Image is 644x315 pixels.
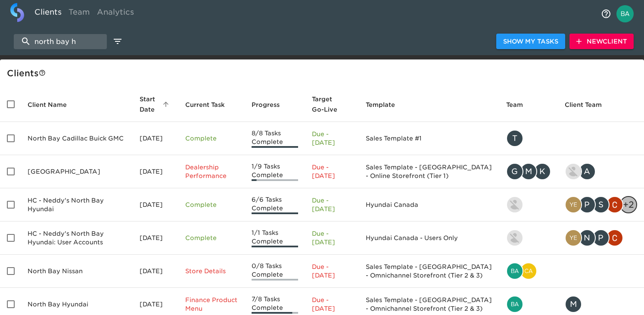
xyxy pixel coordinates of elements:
div: austin@roadster.com [506,229,551,246]
td: Sales Template - [GEOGRAPHIC_DATA] - Online Storefront (Tier 1) [359,155,499,188]
p: Due - [DATE] [312,229,352,246]
div: S [592,196,610,213]
div: mpingul@wiseautogroup.com [565,296,637,313]
p: Finance Product Menu [185,296,238,313]
td: 1/9 Tasks Complete [245,155,305,188]
td: Hyundai Canada [359,188,499,221]
td: North Bay Cadillac Buick GMC [21,122,133,155]
td: Sales Template #1 [359,122,499,155]
td: North Bay Nissan [21,255,133,288]
td: [DATE] [133,122,178,155]
div: bailey.rubin@cdk.com, catherine.manisharaj@cdk.com [506,262,551,280]
span: Progress [252,100,291,110]
input: search [14,34,107,49]
img: catherine.manisharaj@cdk.com [521,263,536,279]
td: HC - Neddy's North Bay Hyundai: User Accounts [21,221,133,255]
p: Complete [185,134,238,143]
p: Store Details [185,267,238,275]
img: austin@roadster.com [507,230,523,246]
span: Start Date [140,94,171,115]
span: Calculated based on the start date and the duration of all Tasks contained in this Hub. [312,94,341,115]
span: Team [506,100,534,110]
td: [GEOGRAPHIC_DATA] [21,155,133,188]
span: Client Name [28,100,78,110]
td: HC - Neddy's North Bay Hyundai [21,188,133,221]
span: Client Team [565,100,613,110]
div: Yerka.mardonet@cdk.com, paul.tansey@roadster.com, sbodington@hyundaicanada.com, christopher.mccar... [565,196,637,213]
img: bailey.rubin@cdk.com [507,263,523,279]
td: 0/8 Tasks Complete [245,255,305,288]
div: T [506,130,523,147]
p: Due - [DATE] [312,130,352,147]
div: M [565,296,582,313]
img: shaun.lewis@roadster.com [507,197,523,212]
p: Due - [DATE] [312,262,352,280]
img: logo [10,3,24,22]
a: Analytics [93,3,137,24]
div: ryan.lattimore@roadster.com, alejandror@northbayford.com [565,163,637,180]
td: 1/1 Tasks Complete [245,221,305,255]
button: Show My Tasks [496,34,565,50]
span: This is the next Task in this Hub that should be completed [185,100,225,110]
td: 6/6 Tasks Complete [245,188,305,221]
div: A [579,163,596,180]
button: NewClient [569,34,634,50]
div: K [534,163,551,180]
td: [DATE] [133,155,178,188]
span: New Client [576,36,627,47]
span: Show My Tasks [503,36,558,47]
img: ryan.lattimore@roadster.com [566,164,581,179]
span: Target Go-Live [312,94,352,115]
p: Complete [185,234,238,242]
div: + 2 [620,196,637,213]
button: notifications [596,3,616,24]
div: N [579,229,596,246]
button: edit [110,34,125,49]
div: G [506,163,523,180]
p: Complete [185,200,238,209]
span: Template [366,100,406,110]
td: [DATE] [133,188,178,221]
img: Profile [616,5,634,22]
span: Current Task [185,100,236,110]
td: 8/8 Tasks Complete [245,122,305,155]
img: christopher.mccarthy@roadster.com [607,197,622,212]
img: Yerka.mardonet@cdk.com [566,197,581,212]
a: Clients [31,3,65,24]
div: Yerka.mardonet@cdk.com, naomi.abe@cdk.com, president@nnbhyundai.ca, christopher.mccarthy@roadster... [565,229,637,246]
td: Sales Template - [GEOGRAPHIC_DATA] - Omnichannel Storefront (Tier 2 & 3) [359,255,499,288]
p: Due - [DATE] [312,163,352,180]
td: [DATE] [133,221,178,255]
div: tracy@roadster.com [506,130,551,147]
div: Client s [7,66,641,80]
td: Hyundai Canada - Users Only [359,221,499,255]
p: Due - [DATE] [312,196,352,213]
div: M [520,163,537,180]
img: christopher.mccarthy@roadster.com [607,230,622,246]
div: shaun.lewis@roadster.com [506,196,551,213]
div: geoffrey.ruppert@roadster.com, manpreet.singh@roadster.com, kushal.chinthaparthi@cdk.com [506,163,551,180]
svg: This is a list of all of your clients and clients shared with you [39,69,46,76]
a: Team [65,3,93,24]
div: P [592,229,610,246]
img: bailey.rubin@cdk.com [507,296,523,312]
div: bailey.rubin@cdk.com [506,296,551,313]
p: Due - [DATE] [312,296,352,313]
td: [DATE] [133,255,178,288]
p: Dealership Performance [185,163,238,180]
div: P [579,196,596,213]
img: Yerka.mardonet@cdk.com [566,230,581,246]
